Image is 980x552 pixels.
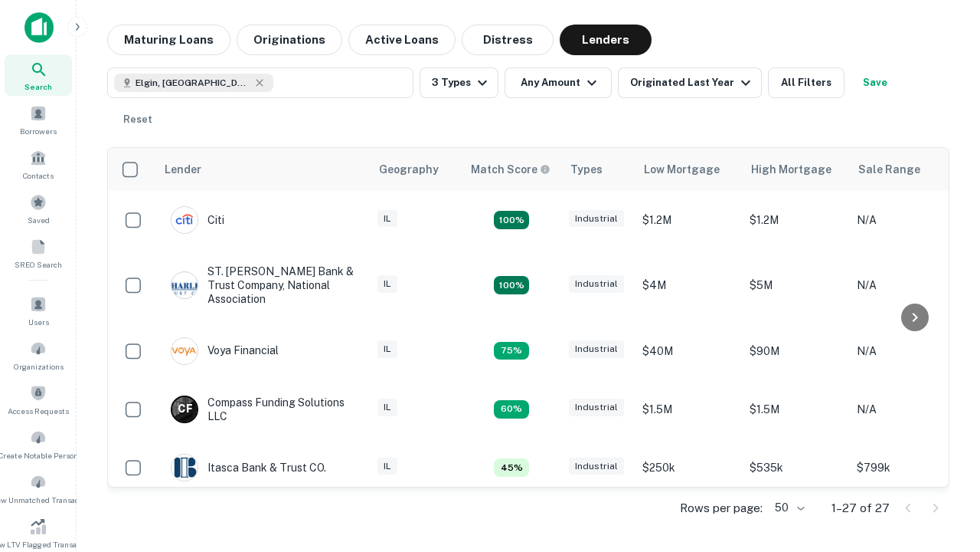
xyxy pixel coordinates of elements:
th: Types [561,148,635,191]
td: $1.2M [635,191,742,249]
th: Low Mortgage [635,148,742,191]
td: $40M [635,322,742,380]
a: Access Requests [5,379,72,420]
div: IL [377,458,397,475]
a: Saved [5,188,72,229]
img: picture [171,272,198,298]
div: IL [377,275,397,293]
iframe: Chat Widget [903,429,980,503]
td: $1.5M [635,380,742,439]
div: Sale Range [858,160,920,179]
p: C F [178,401,192,417]
a: Review Unmatched Transactions [5,468,72,509]
button: Maturing Loans [107,25,230,55]
div: Geography [379,160,439,179]
a: Contacts [5,143,72,185]
div: Voya Financial [171,337,279,365]
div: Itasca Bank & Trust CO. [171,454,326,481]
a: Search [5,54,72,96]
div: IL [377,399,397,416]
div: Low Mortgage [644,160,720,179]
div: Industrial [569,399,624,416]
div: Types [570,160,603,179]
img: picture [171,455,198,481]
div: Compass Funding Solutions LLC [171,396,354,423]
span: Search [24,80,52,93]
span: Contacts [23,169,54,182]
div: Industrial [569,340,624,358]
td: $1.5M [742,380,849,439]
a: Create Notable Person [5,423,72,465]
div: ST. [PERSON_NAME] Bank & Trust Company, National Association [171,264,354,307]
img: picture [171,207,198,233]
td: $535k [742,439,849,497]
td: $90M [742,322,849,380]
td: $1.2M [742,191,849,249]
td: $4M [635,249,742,322]
th: Lender [155,148,370,191]
div: High Mortgage [751,160,831,179]
button: Distress [462,25,554,55]
div: Matching Properties: 12, hasApolloMatch: undefined [494,276,529,294]
th: High Mortgage [742,148,849,191]
button: Save your search to get updates of matches that match your search criteria. [851,67,900,98]
span: Saved [28,214,50,226]
div: Matching Properties: 4, hasApolloMatch: undefined [494,400,529,419]
div: Capitalize uses an advanced AI algorithm to match your search with the best lender. The match sco... [471,161,550,178]
td: $5M [742,249,849,322]
p: Rows per page: [680,499,763,517]
div: 50 [769,497,807,519]
h6: Match Score [471,161,547,178]
span: Borrowers [20,125,57,137]
img: picture [171,338,198,364]
div: Industrial [569,275,624,293]
button: Reset [113,104,162,135]
button: Lenders [560,25,652,55]
a: Borrowers [5,99,72,140]
button: Elgin, [GEOGRAPHIC_DATA], [GEOGRAPHIC_DATA] [107,67,413,98]
span: Elgin, [GEOGRAPHIC_DATA], [GEOGRAPHIC_DATA] [136,76,250,90]
p: 1–27 of 27 [831,499,890,517]
a: Users [5,290,72,331]
button: All Filters [768,67,844,98]
button: Any Amount [505,67,612,98]
a: SREO Search [5,232,72,274]
div: Matching Properties: 9, hasApolloMatch: undefined [494,211,529,229]
div: Matching Properties: 5, hasApolloMatch: undefined [494,342,529,360]
div: Matching Properties: 3, hasApolloMatch: undefined [494,458,529,477]
img: capitalize-icon.png [24,12,54,43]
button: Active Loans [348,25,456,55]
span: Access Requests [8,405,69,417]
td: $250k [635,439,742,497]
div: Industrial [569,210,624,228]
a: Organizations [5,334,72,376]
button: Originations [237,25,342,55]
div: Citi [171,206,224,234]
div: Originated Last Year [630,74,755,92]
div: Lender [165,160,201,179]
div: Industrial [569,458,624,475]
span: SREO Search [15,258,62,271]
div: IL [377,340,397,358]
th: Geography [370,148,462,191]
span: Organizations [14,360,64,373]
th: Capitalize uses an advanced AI algorithm to match your search with the best lender. The match sco... [462,148,561,191]
span: Users [28,316,49,328]
button: 3 Types [420,67,498,98]
div: IL [377,210,397,228]
button: Originated Last Year [618,67,762,98]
